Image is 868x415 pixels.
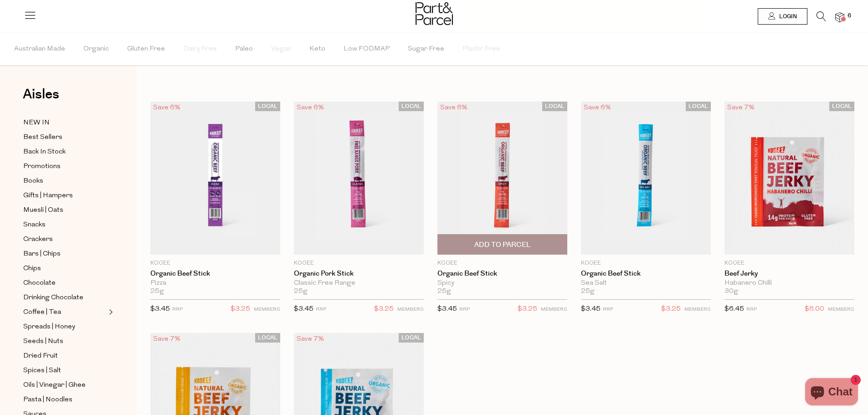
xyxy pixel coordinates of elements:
[437,102,470,114] div: Save 6%
[23,161,106,172] a: Promotions
[777,13,797,20] span: Login
[294,102,424,255] img: Organic Pork Stick
[23,190,73,201] span: Gifts | Hampers
[23,147,66,158] span: Back In Stock
[23,380,86,391] span: Oils | Vinegar | Ghee
[23,249,61,260] span: Bars | Chips
[23,132,62,143] span: Best Sellers
[374,303,394,315] span: $3.25
[724,306,744,313] span: $6.45
[23,322,75,333] span: Spreads | Honey
[724,270,854,278] a: Beef Jerky
[684,307,711,312] small: MEMBERS
[23,336,106,347] a: Seeds | Nuts
[581,279,711,287] div: Sea Salt
[254,307,280,312] small: MEMBERS
[23,146,106,158] a: Back In Stock
[23,220,46,231] span: Snacks
[23,87,59,110] a: Aisles
[255,333,280,343] span: LOCAL
[581,259,711,267] p: KOOEE
[829,102,854,111] span: LOCAL
[23,132,106,143] a: Best Sellers
[23,176,43,187] span: Books
[23,277,106,289] a: Chocolate
[23,292,106,303] a: Drinking Chocolate
[23,234,106,245] a: Crackers
[316,307,326,312] small: RRP
[802,378,861,408] inbox-online-store-chat: Shopify online store chat
[23,365,106,376] a: Spices | Salt
[172,307,183,312] small: RRP
[107,307,113,318] button: Expand/Collapse Coffee | Tea
[294,333,327,345] div: Save 7%
[542,102,567,111] span: LOCAL
[23,175,106,187] a: Books
[23,350,106,362] a: Dried Fruit
[294,270,424,278] a: Organic Pork Stick
[23,219,106,231] a: Snacks
[231,303,250,315] span: $3.25
[150,333,183,345] div: Save 7%
[724,279,854,287] div: Habanero Chilli
[294,102,327,114] div: Save 6%
[23,395,72,405] span: Pasta | Noodles
[23,205,63,216] span: Muesli | Oats
[14,33,65,65] span: Australian Made
[23,248,106,260] a: Bars | Chips
[271,33,291,65] span: Vegan
[835,12,844,22] a: 6
[474,240,531,250] span: Add To Parcel
[581,287,595,296] span: 25g
[805,303,824,315] span: $6.00
[127,33,165,65] span: Gluten Free
[23,118,50,128] span: NEW IN
[437,234,567,255] button: Add To Parcel
[23,379,106,391] a: Oils | Vinegar | Ghee
[150,306,170,313] span: $3.45
[541,307,567,312] small: MEMBERS
[437,306,457,313] span: $3.45
[23,263,106,274] a: Chips
[23,278,56,289] span: Chocolate
[416,2,453,25] img: Part&Parcel
[23,234,53,245] span: Crackers
[399,333,424,343] span: LOCAL
[294,306,313,313] span: $3.45
[23,117,106,128] a: NEW IN
[23,161,61,172] span: Promotions
[150,279,280,287] div: Pizza
[23,292,83,303] span: Drinking Chocolate
[23,205,106,216] a: Muesli | Oats
[23,84,59,104] span: Aisles
[518,303,537,315] span: $3.25
[23,190,106,201] a: Gifts | Hampers
[23,336,63,347] span: Seeds | Nuts
[235,33,253,65] span: Paleo
[437,279,567,287] div: Spicy
[462,33,500,65] span: Plastic Free
[581,270,711,278] a: Organic Beef Stick
[437,287,451,296] span: 25g
[150,270,280,278] a: Organic Beef Stick
[437,270,567,278] a: Organic Beef Stick
[581,102,711,255] img: Organic Beef Stick
[845,12,853,20] span: 6
[437,259,567,267] p: KOOEE
[603,307,613,312] small: RRP
[724,259,854,267] p: KOOEE
[294,259,424,267] p: KOOEE
[724,102,757,114] div: Save 7%
[23,307,106,318] a: Coffee | Tea
[746,307,757,312] small: RRP
[397,307,424,312] small: MEMBERS
[724,287,738,296] span: 30g
[150,102,183,114] div: Save 6%
[255,102,280,111] span: LOCAL
[23,263,41,274] span: Chips
[23,394,106,405] a: Pasta | Noodles
[23,307,61,318] span: Coffee | Tea
[183,33,217,65] span: Dairy Free
[581,306,601,313] span: $3.45
[150,102,280,255] img: Organic Beef Stick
